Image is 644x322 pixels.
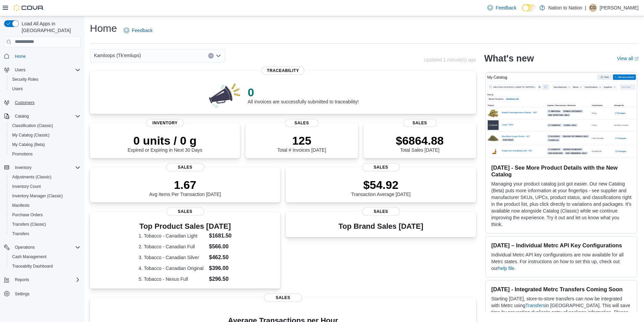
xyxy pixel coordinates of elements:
[7,210,83,220] button: Purchase Orders
[12,212,43,218] span: Purchase Orders
[277,134,326,153] div: Total # Invoices [DATE]
[139,243,206,250] dt: 2. Tobacco - Canadian Full
[396,134,444,147] p: $6864.88
[121,24,155,37] a: Feedback
[15,277,29,282] span: Reports
[7,262,83,271] button: Traceabilty Dashboard
[12,203,29,208] span: Manifests
[635,57,639,61] svg: External link
[209,275,232,283] dd: $296.50
[1,243,83,252] button: Operations
[12,184,41,189] span: Inventory Count
[12,231,29,237] span: Transfers
[146,119,184,127] span: Inventory
[12,52,80,60] span: Home
[264,294,302,302] span: Sales
[12,151,33,157] span: Promotions
[12,243,80,251] span: Operations
[12,77,38,82] span: Security Roles
[248,85,359,104] div: All invoices are successfully submitted to traceability!
[1,289,83,298] button: Settings
[12,164,34,172] button: Inventory
[9,262,80,270] span: Traceabilty Dashboard
[277,134,326,147] p: 125
[139,222,232,230] h3: Top Product Sales [DATE]
[15,54,26,59] span: Home
[548,4,582,12] p: Nation to Nation
[12,276,80,284] span: Reports
[209,264,232,272] dd: $396.00
[12,276,32,284] button: Reports
[1,98,83,107] button: Customers
[12,174,51,180] span: Adjustments (Classic)
[9,220,80,228] span: Transfers (Classic)
[9,192,66,200] a: Inventory Manager (Classic)
[351,178,411,192] p: $54.92
[15,67,25,73] span: Users
[12,52,28,60] a: Home
[12,112,80,120] span: Catalog
[216,53,221,58] button: Open list of options
[9,85,25,93] a: Users
[285,119,319,127] span: Sales
[522,4,536,11] input: Dark Mode
[7,140,83,149] button: My Catalog (Beta)
[208,53,214,58] button: Clear input
[12,164,80,172] span: Inventory
[9,192,80,200] span: Inventory Manager (Classic)
[9,230,32,238] a: Transfers
[12,99,37,107] a: Customers
[1,112,83,121] button: Catalog
[1,65,83,75] button: Users
[600,4,639,12] p: [PERSON_NAME]
[7,201,83,210] button: Manifests
[209,232,232,240] dd: $1681.50
[9,211,80,219] span: Purchase Orders
[9,211,46,219] a: Purchase Orders
[7,220,83,229] button: Transfers (Classic)
[585,4,586,12] p: |
[9,141,80,149] span: My Catalog (Beta)
[139,254,206,261] dt: 3. Tobacco - Canadian Silver
[491,180,631,228] p: Managing your product catalog just got easier. Our new Catalog (Beta) puts more information at yo...
[9,131,80,139] span: My Catalog (Classic)
[9,173,54,181] a: Adjustments (Classic)
[491,286,631,293] h3: [DATE] - Integrated Metrc Transfers Coming Soon
[12,98,80,107] span: Customers
[209,243,232,251] dd: $566.00
[9,201,80,209] span: Manifests
[403,119,437,127] span: Sales
[496,4,516,11] span: Feedback
[9,262,55,270] a: Traceabilty Dashboard
[149,178,221,192] p: 1.67
[139,276,206,282] dt: 5. Tobacco - Nexus Full
[338,222,423,230] h3: Top Brand Sales [DATE]
[209,253,232,262] dd: $462.50
[12,142,45,147] span: My Catalog (Beta)
[9,253,49,261] a: Cash Management
[149,178,221,197] div: Avg Items Per Transaction [DATE]
[396,134,444,153] div: Total Sales [DATE]
[1,275,83,284] button: Reports
[139,265,206,272] dt: 4. Tobacco - Canadian Original
[90,22,117,35] h1: Home
[7,149,83,159] button: Promotions
[9,75,80,83] span: Security Roles
[15,165,31,170] span: Inventory
[7,182,83,191] button: Inventory Count
[262,67,305,75] span: Traceability
[15,114,29,119] span: Catalog
[12,66,28,74] button: Users
[484,53,534,64] h2: What's new
[491,164,631,178] h3: [DATE] - See More Product Details with the New Catalog
[9,150,35,158] a: Promotions
[207,81,242,108] img: 0
[7,84,83,94] button: Users
[9,201,32,209] a: Manifests
[132,27,152,34] span: Feedback
[9,122,56,130] a: Classification (Classic)
[525,303,545,308] a: Transfers
[12,193,63,199] span: Inventory Manager (Classic)
[12,254,46,259] span: Cash Management
[362,163,400,171] span: Sales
